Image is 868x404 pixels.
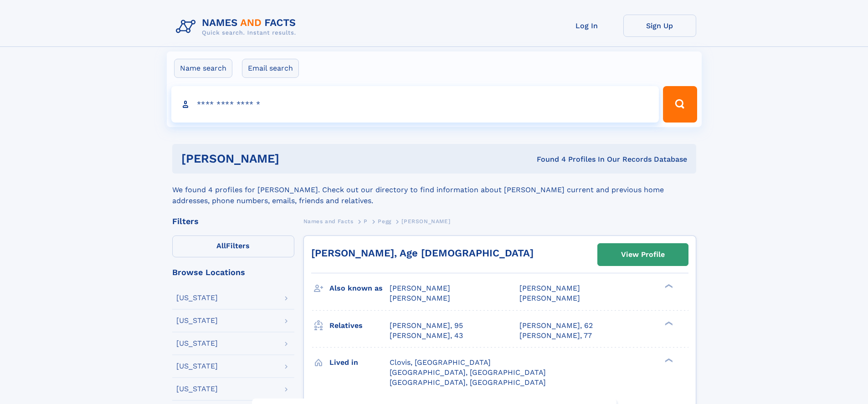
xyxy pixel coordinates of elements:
[621,244,665,265] div: View Profile
[329,318,390,333] h3: Relatives
[216,241,226,250] span: All
[176,317,218,324] div: [US_STATE]
[171,86,659,123] input: search input
[364,215,368,227] a: P
[390,368,546,377] span: [GEOGRAPHIC_DATA], [GEOGRAPHIC_DATA]
[172,15,303,39] img: Logo Names and Facts
[378,218,391,225] span: Pegg
[176,294,218,302] div: [US_STATE]
[329,355,390,370] h3: Lived in
[519,321,593,331] a: [PERSON_NAME], 62
[401,218,450,225] span: [PERSON_NAME]
[181,153,408,164] h1: [PERSON_NAME]
[172,235,294,257] label: Filters
[172,174,696,206] div: We found 4 profiles for [PERSON_NAME]. Check out our directory to find information about [PERSON_...
[176,340,218,347] div: [US_STATE]
[390,321,463,331] a: [PERSON_NAME], 95
[408,154,687,164] div: Found 4 Profiles In Our Records Database
[174,59,232,78] label: Name search
[390,378,546,387] span: [GEOGRAPHIC_DATA], [GEOGRAPHIC_DATA]
[311,247,534,259] a: [PERSON_NAME], Age [DEMOGRAPHIC_DATA]
[519,294,580,302] span: [PERSON_NAME]
[663,283,673,289] div: ❯
[390,294,450,302] span: [PERSON_NAME]
[176,363,218,370] div: [US_STATE]
[663,357,673,363] div: ❯
[242,59,299,78] label: Email search
[663,320,673,326] div: ❯
[390,284,450,292] span: [PERSON_NAME]
[176,385,218,393] div: [US_STATE]
[172,217,294,225] div: Filters
[390,331,463,341] a: [PERSON_NAME], 43
[519,331,592,341] a: [PERSON_NAME], 77
[519,284,580,292] span: [PERSON_NAME]
[378,215,391,227] a: Pegg
[303,215,354,227] a: Names and Facts
[329,281,390,296] h3: Also known as
[663,86,697,123] button: Search Button
[172,268,294,276] div: Browse Locations
[598,244,688,266] a: View Profile
[623,15,696,37] a: Sign Up
[390,358,491,367] span: Clovis, [GEOGRAPHIC_DATA]
[364,218,368,225] span: P
[550,15,623,37] a: Log In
